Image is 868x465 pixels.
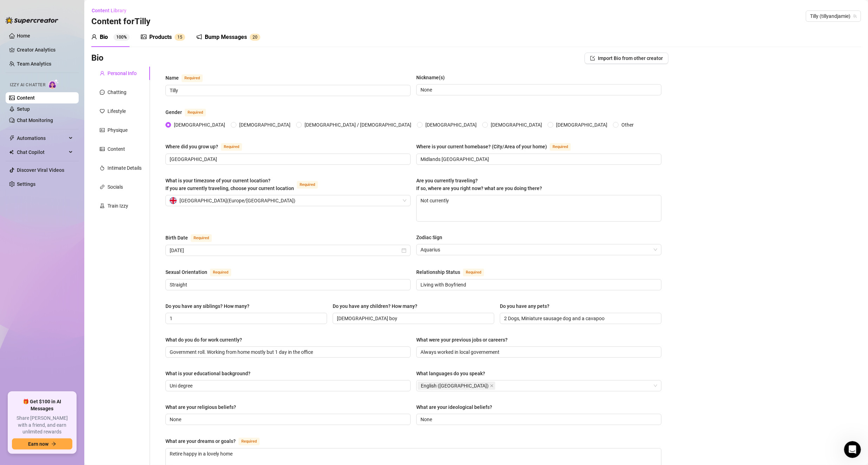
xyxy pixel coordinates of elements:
span: Required [210,269,231,276]
div: Nickname(s) [416,74,445,81]
span: 1 [177,35,180,40]
label: What were your previous jobs or careers? [416,336,513,344]
label: What are your religious beliefs? [165,403,241,411]
div: Do you have any siblings? How many? [165,302,249,310]
div: Where did you grow up? [165,143,218,150]
div: What are your religious beliefs? [165,403,236,411]
span: Import Bio from other creator [598,55,663,61]
div: Physique [107,126,128,134]
div: Birth Date [165,234,188,242]
span: import [590,56,595,61]
div: What are your ideological beliefs? [416,403,492,411]
span: 2 [253,35,255,40]
label: Zodiac Sign [416,234,447,241]
div: Gender [165,108,182,116]
input: What do you do for work currently? [170,348,405,356]
label: Relationship Status [416,268,492,276]
input: Birth Date [170,247,400,254]
label: Where is your current homebase? (City/Area of your home) [416,142,579,151]
span: user [100,71,105,76]
span: thunderbolt [9,135,15,141]
a: Discover Viral Videos [17,167,64,173]
span: Tilly (tillyandjamie) [810,11,857,21]
span: Other [619,121,637,129]
input: Sexual Orientation [170,281,405,289]
div: Do you have any children? How many? [333,302,417,310]
label: What languages do you speak? [416,370,490,377]
span: [DEMOGRAPHIC_DATA] [553,121,610,129]
textarea: Not currently [417,195,661,221]
div: Train Izzy [107,202,128,210]
img: gb [170,197,177,204]
span: picture [141,34,146,40]
div: Products [149,33,172,41]
input: Relationship Status [420,281,656,289]
span: [DEMOGRAPHIC_DATA] [236,121,293,129]
div: Sexual Orientation [165,268,207,276]
input: Nickname(s) [420,86,656,94]
span: [DEMOGRAPHIC_DATA] [488,121,545,129]
div: Chatting [107,88,126,96]
span: message [100,90,105,95]
input: What languages do you speak? [497,382,498,390]
span: Aquarius [420,244,657,255]
h3: Content for Tilly [91,16,150,27]
sup: 15 [175,34,185,41]
span: idcard [100,128,105,133]
a: Team Analytics [17,61,51,67]
a: Chat Monitoring [17,117,53,123]
label: Name [165,74,210,82]
input: Where did you grow up? [170,155,405,163]
label: What is your educational background? [165,370,255,377]
span: Required [185,109,206,116]
div: What languages do you speak? [416,370,485,377]
span: team [853,14,857,18]
label: Do you have any children? How many? [333,302,422,310]
button: Earn nowarrow-right [12,438,72,450]
div: Intimate Details [107,164,142,172]
span: fire [100,166,105,170]
iframe: Intercom live chat [844,441,861,458]
div: Personal Info [107,69,137,77]
label: Gender [165,108,214,116]
span: Chat Copilot [17,147,67,158]
span: 0 [255,35,257,40]
input: Where is your current homebase? (City/Area of your home) [420,155,656,163]
button: Import Bio from other creator [585,53,668,64]
a: Content [17,95,35,101]
label: What do you do for work currently? [165,336,247,344]
span: heart [100,109,105,114]
img: logo-BBDzfeDw.svg [6,17,58,24]
span: [DEMOGRAPHIC_DATA] [423,121,479,129]
span: link [100,184,105,189]
div: What is your educational background? [165,370,250,377]
input: What are your ideological beliefs? [420,416,656,423]
div: Bump Messages [205,33,247,41]
span: arrow-right [51,442,56,446]
span: picture [100,147,105,151]
label: Birth Date [165,234,220,242]
img: Chat Copilot [9,150,14,155]
span: [GEOGRAPHIC_DATA] ( Europe/[GEOGRAPHIC_DATA] ) [180,195,295,206]
span: Earn now [28,441,48,447]
label: Do you have any siblings? How many? [165,302,254,310]
span: 🎁 Get $100 in AI Messages [12,398,72,412]
sup: 100% [113,34,130,41]
input: Name [170,87,405,94]
div: Relationship Status [416,268,460,276]
div: Do you have any pets? [500,302,549,310]
span: close [490,384,494,387]
span: user [91,34,97,40]
span: experiment [100,203,105,208]
span: Required [297,181,318,189]
a: Settings [17,181,35,187]
div: Content [107,145,125,153]
div: What are your dreams or goals? [165,437,236,445]
div: Where is your current homebase? (City/Area of your home) [416,143,547,150]
div: Socials [107,183,123,191]
span: Required [463,269,484,276]
span: Automations [17,133,67,144]
img: AI Chatter [48,79,59,89]
div: Name [165,74,179,82]
div: What do you do for work currently? [165,336,242,344]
